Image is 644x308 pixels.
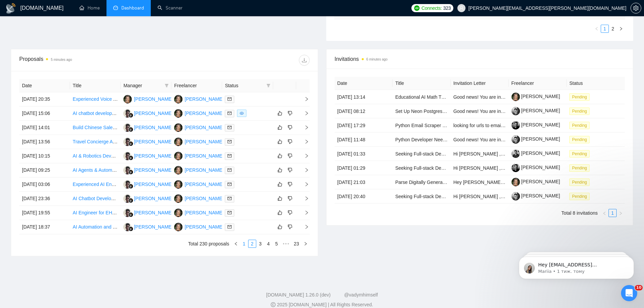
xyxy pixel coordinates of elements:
[395,94,561,100] a: Educational AI Math Tutor — AI Integration + Full‑Stack (LLM + OCR + Python)
[257,240,264,247] a: 3
[185,152,223,160] div: [PERSON_NAME]
[392,161,451,175] td: Seeking Full-stack Developers with Python, Databases (SQL), and cloud experience - DSQL-2025-q3
[569,179,592,185] a: Pending
[123,223,132,231] img: AK
[228,168,232,172] span: mail
[276,180,284,188] button: like
[73,111,170,116] a: AI chatbot developer for e-Com & DTC brands
[174,110,223,116] a: IM[PERSON_NAME]
[240,111,244,115] span: eye
[278,196,282,201] span: like
[70,177,121,192] td: Experienced AI Engineer Needed for Innovative Solutions
[123,209,132,217] img: AK
[414,5,420,11] img: upwork-logo.png
[79,5,100,11] a: homeHome
[366,57,388,61] time: 6 minutes ago
[73,153,244,159] a: AI & Robotics Developer with Expertise in Computer Vision and Machine Learning
[617,25,625,33] li: Next Page
[511,135,520,144] img: c1y1RqjgTZcvU0dwtryr8mBnMj2dUVukC_dZyoZmuHi7zh0IiMjry2E21lZSutTAOB
[299,111,309,116] span: right
[288,224,292,230] span: dislike
[134,166,173,174] div: [PERSON_NAME]
[123,195,173,201] a: AK[PERSON_NAME]
[240,240,248,248] li: 1
[19,121,70,135] td: [DATE] 14:01
[619,27,623,31] span: right
[630,3,641,14] button: setting
[288,111,292,116] span: dislike
[163,80,170,91] span: filter
[123,224,173,229] a: AK[PERSON_NAME]
[123,139,173,144] a: AK[PERSON_NAME]
[134,138,173,145] div: [PERSON_NAME]
[123,166,132,174] img: AK
[392,77,451,90] th: Title
[70,135,121,149] td: Travel Concierge AI Chatbot
[511,107,520,115] img: c1y1RqjgTZcvU0dwtryr8mBnMj2dUVukC_dZyoZmuHi7zh0IiMjry2E21lZSutTAOB
[302,240,310,248] button: right
[266,292,331,298] a: [DOMAIN_NAME] 1.26.0 (dev)
[286,152,294,160] button: dislike
[188,240,229,248] li: Total 230 proposals
[511,93,520,101] img: c1jAVRRm5OWtzINurvG_n1C4sHLEK6PX3YosBnI2IZBEJRv5XQ2vaVIXksxUv1o8gt
[123,123,132,132] img: AK
[271,302,276,307] span: copyright
[569,151,592,156] a: Pending
[335,175,393,189] td: [DATE] 21:03
[265,240,272,247] a: 4
[73,224,180,230] a: AI Automation and Chatbot Development Specialist
[600,209,609,217] button: left
[174,109,183,118] img: IM
[567,77,625,90] th: Status
[123,167,173,172] a: AK[PERSON_NAME]
[70,121,121,135] td: Build Chinese Sales AI with Air.ai Expertise
[278,111,282,116] span: like
[511,179,560,184] a: [PERSON_NAME]
[395,194,608,199] a: Seeking Full-stack Developers with Python, Databases (SQL), and cloud experience - DSQL-2025-q3
[134,152,173,160] div: [PERSON_NAME]
[286,123,294,132] button: dislike
[335,55,625,63] span: Invitations
[228,154,232,158] span: mail
[19,220,70,234] td: [DATE] 18:37
[123,95,132,103] img: IM
[128,227,133,231] img: gigradar-bm.png
[123,138,132,146] img: AK
[569,94,592,99] a: Pending
[569,165,592,170] a: Pending
[171,79,222,92] th: Freelancer
[278,210,282,215] span: like
[392,175,451,189] td: Parse Digitally Generated PDFs to extract data
[569,136,590,143] span: Pending
[134,95,173,103] div: [PERSON_NAME]
[395,180,494,185] a: Parse Digitally Generated PDFs to extract data
[302,240,310,248] li: Next Page
[123,124,173,130] a: AK[PERSON_NAME]
[335,133,393,147] td: [DATE] 11:48
[128,141,133,146] img: gigradar-bm.png
[286,138,294,146] button: dislike
[511,149,520,158] img: c1LVrnnMXStBP7MVVL4G-3hSZdC25EaC-I0rJzrNG1REf2ULH-oFqirkV8HxO-fGp2
[281,240,291,248] span: •••
[174,181,223,187] a: IM[PERSON_NAME]
[286,166,294,174] button: dislike
[276,138,284,146] button: like
[73,182,193,187] a: Experienced AI Engineer Needed for Innovative Solutions
[234,242,238,246] span: left
[19,206,70,220] td: [DATE] 19:55
[335,104,393,118] td: [DATE] 08:12
[569,122,590,129] span: Pending
[174,139,223,144] a: IM[PERSON_NAME]
[601,25,609,32] a: 1
[595,27,599,31] span: left
[19,55,164,66] div: Proposals
[511,122,560,127] a: [PERSON_NAME]
[422,4,442,12] span: Connects:
[299,153,309,158] span: right
[335,189,393,204] td: [DATE] 20:40
[232,240,240,248] button: left
[619,211,623,215] span: right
